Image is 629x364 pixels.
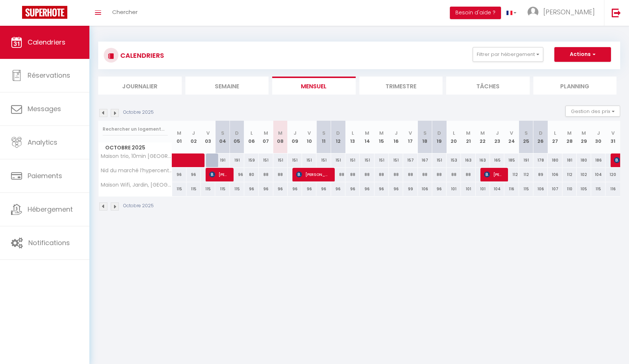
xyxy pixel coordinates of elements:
[446,77,530,95] li: Tâches
[577,182,591,196] div: 105
[504,153,519,167] div: 185
[28,238,70,247] span: Notifications
[28,38,65,47] span: Calendriers
[352,130,354,137] abbr: L
[235,130,239,137] abbr: D
[504,168,519,181] div: 112
[504,121,519,153] th: 24
[360,168,374,181] div: 88
[473,47,543,62] button: Filtrer par hébergement
[539,130,543,137] abbr: D
[554,47,611,62] button: Actions
[447,182,461,196] div: 101
[423,130,427,137] abbr: S
[591,121,605,153] th: 30
[597,130,600,137] abbr: J
[418,168,432,181] div: 88
[533,121,548,153] th: 26
[316,121,331,153] th: 11
[259,182,273,196] div: 96
[221,130,224,137] abbr: S
[591,153,605,167] div: 186
[308,130,311,137] abbr: V
[533,153,548,167] div: 178
[250,130,253,137] abbr: L
[22,6,67,19] img: Super Booking
[476,153,490,167] div: 163
[389,182,403,196] div: 96
[215,121,230,153] th: 04
[484,167,503,181] span: [PERSON_NAME]
[186,121,201,153] th: 02
[548,121,562,153] th: 27
[316,153,331,167] div: 151
[432,153,447,167] div: 151
[533,182,548,196] div: 106
[360,153,374,167] div: 151
[577,153,591,167] div: 180
[519,168,533,181] div: 112
[100,153,173,159] span: Maison trio, 10min [GEOGRAPHIC_DATA] parking privé gratuit, wifi, TVsmart
[322,130,326,137] abbr: S
[389,153,403,167] div: 151
[374,121,389,153] th: 15
[447,153,461,167] div: 153
[605,121,620,153] th: 31
[374,168,389,181] div: 88
[99,142,172,153] span: Octobre 2025
[244,153,259,167] div: 159
[395,130,398,137] abbr: J
[389,121,403,153] th: 16
[403,121,417,153] th: 17
[288,182,302,196] div: 96
[331,153,345,167] div: 151
[490,182,504,196] div: 104
[437,130,441,137] abbr: D
[100,168,173,173] span: Nid du marché l’hypercentre [GEOGRAPHIC_DATA], wifi
[316,182,331,196] div: 96
[562,153,577,167] div: 181
[215,182,230,196] div: 115
[409,130,412,137] abbr: V
[294,130,296,137] abbr: J
[432,182,447,196] div: 96
[172,121,186,153] th: 01
[525,130,528,137] abbr: S
[302,121,316,153] th: 10
[447,121,461,153] th: 20
[504,182,519,196] div: 116
[123,202,154,209] p: Octobre 2025
[562,121,577,153] th: 28
[206,130,210,137] abbr: V
[476,121,490,153] th: 22
[230,153,244,167] div: 191
[461,182,475,196] div: 101
[288,121,302,153] th: 09
[230,121,244,153] th: 05
[554,130,556,137] abbr: L
[562,168,577,181] div: 112
[360,121,374,153] th: 14
[543,7,595,17] span: [PERSON_NAME]
[577,121,591,153] th: 29
[103,123,168,136] input: Rechercher un logement...
[403,168,417,181] div: 88
[591,182,605,196] div: 115
[403,153,417,167] div: 157
[264,130,268,137] abbr: M
[548,168,562,181] div: 106
[490,153,504,167] div: 165
[359,77,443,95] li: Trimestre
[244,168,259,181] div: 80
[591,168,605,181] div: 104
[172,182,186,196] div: 115
[562,182,577,196] div: 110
[565,106,620,117] button: Gestion des prix
[533,77,617,95] li: Planning
[273,121,288,153] th: 08
[230,168,244,181] div: 96
[100,182,173,188] span: Maison Wifi, Jardin, [GEOGRAPHIC_DATA], Plages, Golf
[432,168,447,181] div: 88
[461,121,475,153] th: 21
[453,130,455,137] abbr: L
